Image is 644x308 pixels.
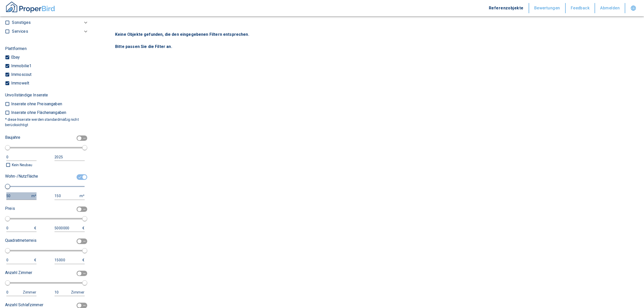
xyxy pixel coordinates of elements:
button: Abmelden [595,3,625,13]
p: Plattformen [5,46,27,52]
p: Inserate ohne Preisangaben [10,102,62,106]
p: Inserate ohne Flächenangaben [10,111,66,115]
p: Ebay [10,55,20,59]
div: 150 [55,193,75,199]
p: Immowelt [10,81,29,85]
p: Preis [5,206,15,212]
p: Keine Objekte gefunden, die den eingegebenen Filtern entsprechen. Bitte passen Sie die Filter an. [115,31,623,50]
button: Bewertungen [529,3,566,13]
div: Sonstiges [12,18,89,27]
p: Immobilie1 [10,64,32,68]
div: Services [12,27,89,36]
p: Services [12,28,28,35]
p: * diese Inserate werden standardmäßig nicht berücksichtigt [5,117,86,128]
p: Anzahl Zimmer [5,270,32,276]
p: Wohn-/Nutzfläche [5,173,38,179]
p: Anzahl Schlafzimmer [5,302,43,308]
button: 50m² [6,192,37,200]
button: Referenzobjekte [484,3,529,13]
button: Feedback [566,3,595,13]
p: Unvollständige Inserate [5,92,48,98]
button: 150m² [55,192,85,200]
button: ProperBird Logo and Home Button [5,1,56,15]
p: Sonstiges [12,20,30,26]
div: m² [26,193,37,199]
img: ProperBird Logo and Home Button [5,1,56,13]
div: m² [75,193,85,199]
p: Baujahre [5,134,20,141]
p: Kein Neubau [11,162,32,168]
div: 50 [6,193,26,199]
p: Quadratmeterreis [5,237,37,244]
p: Immoscout [10,73,31,77]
